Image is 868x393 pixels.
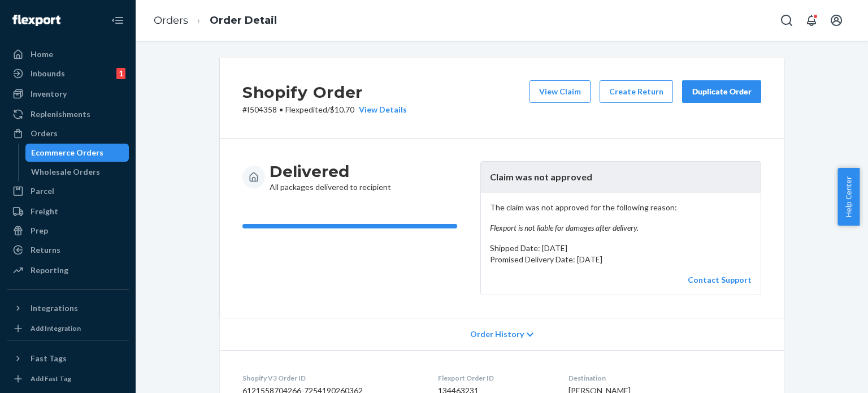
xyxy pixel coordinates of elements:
[568,373,761,383] dt: Destination
[481,162,761,193] header: Claim was not approved
[7,202,129,221] a: Freight
[285,105,327,114] span: Flexpedited
[7,85,129,103] a: Inventory
[270,161,391,182] h3: Delivered
[7,261,129,279] a: Reporting
[7,299,129,317] button: Integrations
[688,275,752,284] a: Contact Support
[800,9,823,32] button: Open notifications
[242,104,407,115] p: # I504358 / $10.70
[796,359,857,387] iframe: Opens a widget where you can chat to one of our agents
[12,15,60,26] img: Flexport logo
[31,265,68,276] div: Reporting
[470,329,524,340] span: Order History
[145,4,286,37] ol: breadcrumbs
[7,241,129,259] a: Returns
[210,14,277,27] a: Order Detail
[490,254,752,265] p: Promised Delivery Date: [DATE]
[31,49,53,60] div: Home
[7,124,129,142] a: Orders
[31,303,78,314] div: Integrations
[31,147,103,158] div: Ecommerce Orders
[354,104,407,115] button: View Details
[490,202,752,234] p: The claim was not approved for the following reason:
[31,68,65,79] div: Inbounds
[31,244,60,256] div: Returns
[31,166,100,178] div: Wholesale Orders
[825,9,848,32] button: Open account menu
[31,225,48,236] div: Prep
[31,88,67,100] div: Inventory
[7,372,129,386] a: Add Fast Tag
[25,163,129,181] a: Wholesale Orders
[279,105,283,114] span: •
[7,322,129,335] a: Add Integration
[106,9,129,32] button: Close Navigation
[600,80,673,103] button: Create Return
[31,109,90,120] div: Replenishments
[242,373,420,383] dt: Shopify V3 Order ID
[7,64,129,83] a: Inbounds1
[682,80,761,103] button: Duplicate Order
[490,243,752,254] p: Shipped Date: [DATE]
[7,349,129,368] button: Fast Tags
[7,182,129,200] a: Parcel
[692,86,752,97] div: Duplicate Order
[242,80,407,104] h2: Shopify Order
[154,14,188,27] a: Orders
[837,168,860,226] button: Help Center
[7,222,129,240] a: Prep
[31,323,81,333] div: Add Integration
[31,374,71,383] div: Add Fast Tag
[7,105,129,123] a: Replenishments
[116,68,125,79] div: 1
[490,222,752,234] em: Flexport is not liable for damages after delivery.
[31,206,58,217] div: Freight
[31,353,67,364] div: Fast Tags
[31,128,58,139] div: Orders
[25,144,129,162] a: Ecommerce Orders
[775,9,798,32] button: Open Search Box
[530,80,591,103] button: View Claim
[7,45,129,63] a: Home
[270,161,391,193] div: All packages delivered to recipient
[438,373,551,383] dt: Flexport Order ID
[31,185,54,197] div: Parcel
